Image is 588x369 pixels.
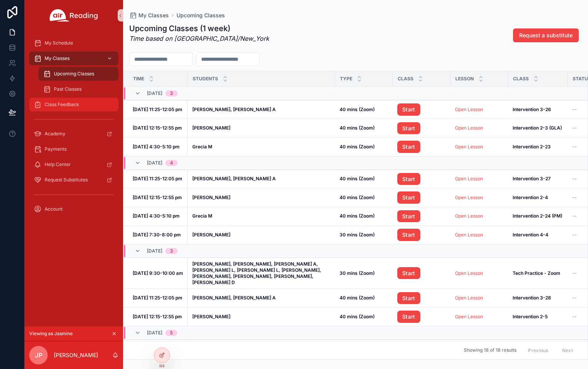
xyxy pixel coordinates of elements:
[397,229,446,241] a: Start
[455,76,474,82] span: Lesson
[45,177,88,183] span: Request Substitutes
[340,106,375,112] strong: 40 mins (Zoom)
[340,76,352,82] span: Type
[192,106,330,113] a: [PERSON_NAME], [PERSON_NAME] A
[133,213,183,219] a: [DATE] 4:30-5:10 pm
[133,213,180,219] strong: [DATE] 4:30-5:10 pm
[513,144,563,150] a: Intervention 2-23
[397,141,420,153] a: Start
[455,270,483,276] a: Open Lesson
[513,314,563,320] a: Intervention 2-5
[29,173,118,187] a: Request Substitutes
[129,35,269,42] em: Time based on [GEOGRAPHIC_DATA]/New_York
[29,331,73,337] span: Viewing as Jasmine
[397,122,446,135] a: Start
[513,194,563,201] a: Intervention 2-4
[138,12,169,19] span: My Classes
[54,86,82,92] span: Past Classes
[50,9,98,22] img: App logo
[572,213,577,219] span: --
[192,176,276,181] strong: [PERSON_NAME], [PERSON_NAME] A
[133,270,183,276] a: [DATE] 9:30-10:00 am
[29,98,118,111] a: Class Feedback
[572,314,577,320] span: --
[192,176,330,182] a: [PERSON_NAME], [PERSON_NAME] A
[193,76,218,82] span: Students
[513,232,563,238] a: Intervention 4-4
[177,12,225,19] a: Upcoming Classes
[29,142,118,156] a: Payments
[455,213,483,219] a: Open Lesson
[192,232,330,238] a: [PERSON_NAME]
[340,295,375,301] strong: 40 mins (Zoom)
[340,176,375,181] strong: 40 mins (Zoom)
[340,314,388,320] a: 40 mins (Zoom)
[397,229,420,241] a: Start
[133,144,180,150] strong: [DATE] 4:30-5:10 pm
[397,122,420,135] a: Start
[455,176,483,181] a: Open Lesson
[133,232,183,238] a: [DATE] 7:30-8:00 pm
[133,76,144,82] span: Time
[192,314,330,320] a: [PERSON_NAME]
[513,106,563,113] a: Intervention 3-26
[397,292,446,304] a: Start
[192,232,230,238] strong: [PERSON_NAME]
[572,295,577,301] span: --
[192,213,212,219] strong: Grecia M
[572,176,577,182] span: --
[54,71,94,77] span: Upcoming Classes
[133,295,183,301] a: [DATE] 11:25-12:05 pm
[45,131,65,137] span: Academy
[513,295,563,301] a: Intervention 3-28
[45,146,67,152] span: Payments
[192,295,330,301] a: [PERSON_NAME], [PERSON_NAME] A
[25,31,123,226] div: scrollable content
[455,176,503,182] a: Open Lesson
[398,76,413,82] span: Class
[192,144,330,150] a: Grecia M
[45,101,79,108] span: Class Feedback
[455,125,503,131] a: Open Lesson
[513,194,548,200] strong: Intervention 2-4
[340,270,375,276] strong: 30 mins (Zoom)
[455,194,503,201] a: Open Lesson
[513,270,560,276] strong: Tech Practice - Zoom
[340,176,388,182] a: 40 mins (Zoom)
[192,261,322,285] strong: [PERSON_NAME], [PERSON_NAME], [PERSON_NAME] A, [PERSON_NAME] L, [PERSON_NAME] L, [PERSON_NAME], [...
[133,194,183,201] a: [DATE] 12:15-12:55 pm
[45,161,71,168] span: Help Center
[397,141,446,153] a: Start
[397,173,446,185] a: Start
[133,106,183,113] a: [DATE] 11:25-12:05 pm
[513,314,548,319] strong: Intervention 2-5
[397,173,420,185] a: Start
[455,144,503,150] a: Open Lesson
[513,125,563,131] a: Intervention 2-3 (GLA)
[340,194,388,201] a: 40 mins (Zoom)
[133,106,182,112] strong: [DATE] 11:25-12:05 pm
[133,232,181,238] strong: [DATE] 7:30-8:00 pm
[513,176,563,182] a: Intervention 3-27
[397,210,446,223] a: Start
[340,270,388,276] a: 30 mins (Zoom)
[340,213,388,219] a: 40 mins (Zoom)
[129,12,169,19] a: My Classes
[513,176,551,181] strong: Intervention 3-27
[572,270,577,276] span: --
[397,103,446,116] a: Start
[455,144,483,150] a: Open Lesson
[455,106,483,112] a: Open Lesson
[455,270,503,276] a: Open Lesson
[192,194,230,200] strong: [PERSON_NAME]
[54,351,98,359] p: [PERSON_NAME]
[340,232,388,238] a: 30 mins (Zoom)
[513,106,551,112] strong: Intervention 3-26
[455,232,503,238] a: Open Lesson
[192,213,330,219] a: Grecia M
[170,330,173,336] div: 5
[45,206,63,212] span: Account
[513,232,548,238] strong: Intervention 4-4
[147,160,162,166] span: [DATE]
[397,210,420,223] a: Start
